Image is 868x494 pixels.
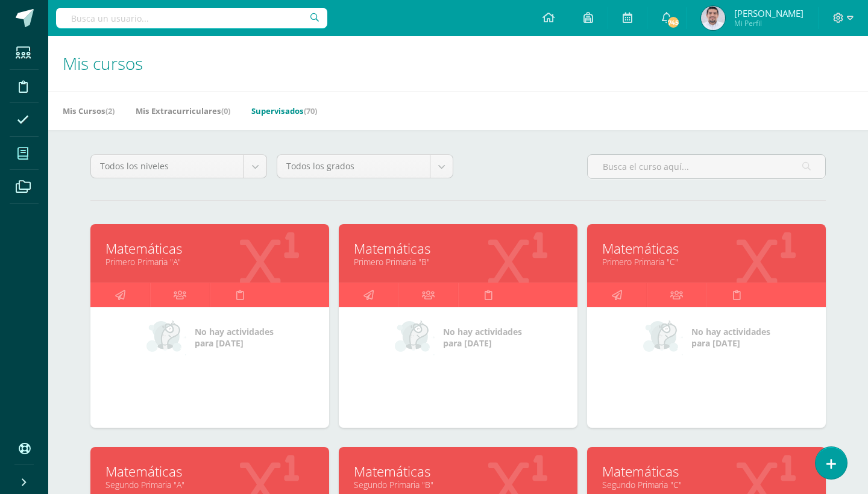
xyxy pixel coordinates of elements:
[105,256,314,267] a: Primero Primaria "A"
[588,155,825,178] input: Busca el curso aquí...
[91,155,266,178] a: Todos los niveles
[105,462,314,481] a: Matemáticas
[63,52,143,75] span: Mis cursos
[105,479,314,490] a: Segundo Primaria "A"
[602,462,811,481] a: Matemáticas
[395,319,435,355] img: no_activities_small.png
[63,101,115,120] a: Mis Cursos(2)
[251,101,317,120] a: Supervisados(70)
[354,256,562,267] a: Primero Primaria "B"
[304,105,317,116] span: (70)
[277,155,453,178] a: Todos los grados
[146,319,186,355] img: no_activities_small.png
[221,105,230,116] span: (0)
[286,155,421,178] span: Todos los grados
[105,105,115,116] span: (2)
[701,6,725,30] img: 128a2339fae2614ebf483c496f84f6fa.png
[100,155,234,178] span: Todos los niveles
[602,239,811,258] a: Matemáticas
[734,7,804,19] span: [PERSON_NAME]
[734,18,804,28] span: Mi Perfil
[667,16,680,29] span: 745
[443,326,522,349] span: No hay actividades para [DATE]
[602,256,811,267] a: Primero Primaria "C"
[602,479,811,490] a: Segundo Primaria "C"
[643,319,683,355] img: no_activities_small.png
[105,239,314,258] a: Matemáticas
[354,479,562,490] a: Segundo Primaria "B"
[56,8,327,28] input: Busca un usuario...
[195,326,274,349] span: No hay actividades para [DATE]
[136,101,230,120] a: Mis Extracurriculares(0)
[354,462,562,481] a: Matemáticas
[691,326,770,349] span: No hay actividades para [DATE]
[354,239,562,258] a: Matemáticas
